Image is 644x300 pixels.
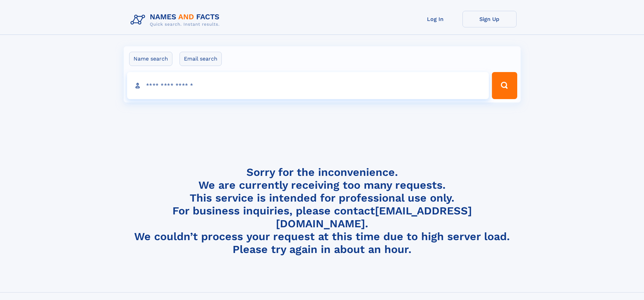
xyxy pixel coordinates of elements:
[462,11,517,27] a: Sign Up
[180,52,222,66] label: Email search
[276,204,472,230] a: [EMAIL_ADDRESS][DOMAIN_NAME]
[127,72,489,99] input: search input
[408,11,462,27] a: Log In
[492,72,517,99] button: Search Button
[128,166,517,256] h4: Sorry for the inconvenience. We are currently receiving too many requests. This service is intend...
[128,11,225,29] img: Logo Names and Facts
[129,52,172,66] label: Name search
